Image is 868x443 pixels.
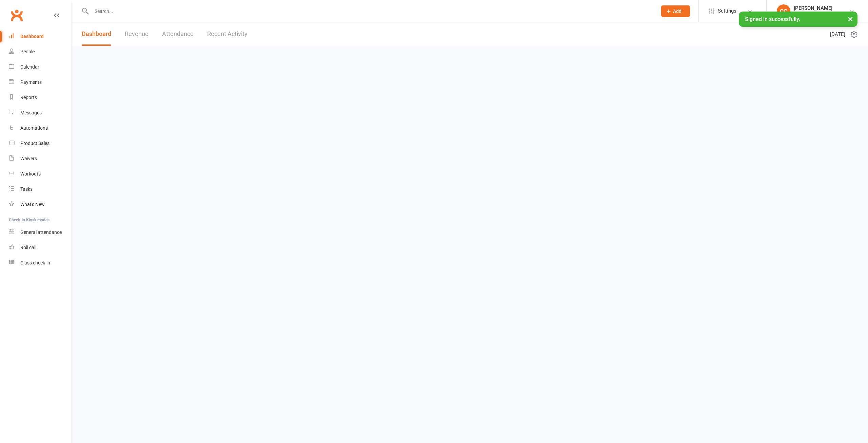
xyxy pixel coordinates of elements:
div: CC [777,4,790,18]
button: Add [661,5,690,17]
div: Class check-in [20,260,50,265]
div: Automations [20,125,48,131]
a: Revenue [125,22,149,46]
div: Tasks [20,186,33,192]
div: Dashboard [20,34,44,39]
div: Messages [20,110,42,115]
a: Clubworx [8,7,25,24]
input: Search... [90,6,652,16]
div: Calendar [20,64,39,70]
a: People [9,44,72,59]
a: What's New [9,197,72,212]
span: Settings [718,3,736,19]
div: What's New [20,202,45,207]
div: Coastal Basketball [794,11,833,17]
div: Payments [20,79,42,85]
a: Workouts [9,166,72,182]
a: Dashboard [9,29,72,44]
span: Add [673,8,682,14]
a: Dashboard [82,22,111,46]
button: × [844,12,856,26]
a: General attendance kiosk mode [9,225,72,240]
div: Product Sales [20,141,50,146]
div: People [20,49,35,54]
a: Automations [9,121,72,136]
a: Roll call [9,240,72,255]
div: Reports [20,95,37,100]
a: Attendance [162,22,194,46]
span: Signed in successfully. [745,16,800,22]
a: Payments [9,75,72,90]
div: Waivers [20,156,37,161]
div: General attendance [20,229,62,235]
div: [PERSON_NAME] [794,5,833,11]
a: Recent Activity [207,22,248,46]
a: Class kiosk mode [9,255,72,271]
a: Calendar [9,59,72,75]
span: [DATE] [830,30,845,38]
div: Workouts [20,171,41,177]
a: Product Sales [9,136,72,151]
div: Roll call [20,245,36,250]
a: Reports [9,90,72,105]
a: Tasks [9,182,72,197]
a: Messages [9,105,72,121]
a: Waivers [9,151,72,166]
